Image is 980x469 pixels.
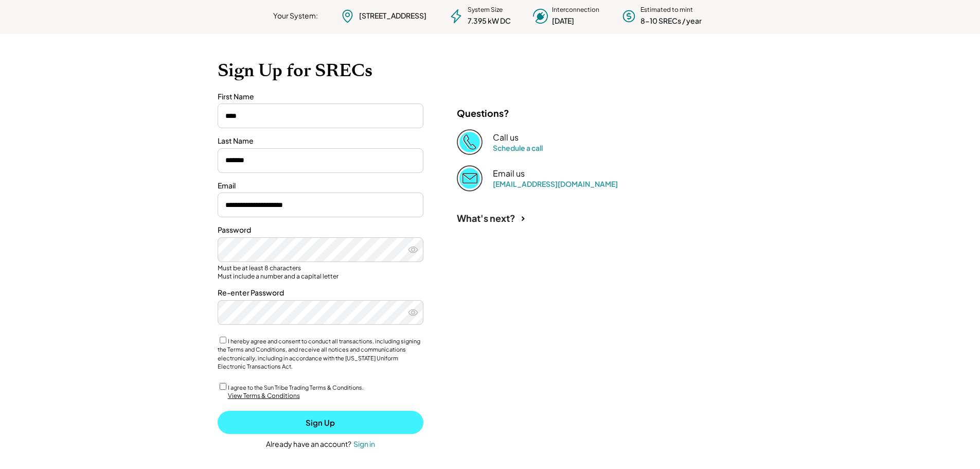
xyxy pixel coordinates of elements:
[218,92,423,102] div: First Name
[493,132,519,143] div: Call us
[457,212,515,224] div: What's next?
[359,11,426,21] div: [STREET_ADDRESS]
[353,439,375,448] div: Sign in
[552,6,599,14] div: Interconnection
[228,392,300,401] div: View Terms & Conditions
[640,16,702,26] div: 8-10 SRECs / year
[218,264,423,280] div: Must be at least 8 characters Must include a number and a capital letter
[468,6,503,14] div: System Size
[493,179,618,188] a: [EMAIL_ADDRESS][DOMAIN_NAME]
[457,129,483,155] img: Phone%20copy%403x.png
[273,11,318,21] div: Your System:
[218,288,423,298] div: Re-enter Password
[468,16,511,26] div: 7.395 kW DC
[493,143,543,152] a: Schedule a call
[218,411,423,434] button: Sign Up
[218,225,423,235] div: Password
[552,16,574,26] div: [DATE]
[457,165,483,191] img: Email%202%403x.png
[218,136,423,146] div: Last Name
[228,384,364,391] label: I agree to the Sun Tribe Trading Terms & Conditions.
[457,107,509,119] div: Questions?
[640,6,693,14] div: Estimated to mint
[493,168,525,179] div: Email us
[218,338,420,370] label: I hereby agree and consent to conduct all transactions, including signing the Terms and Condition...
[218,181,423,191] div: Email
[266,439,351,449] div: Already have an account?
[218,60,763,81] h1: Sign Up for SRECs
